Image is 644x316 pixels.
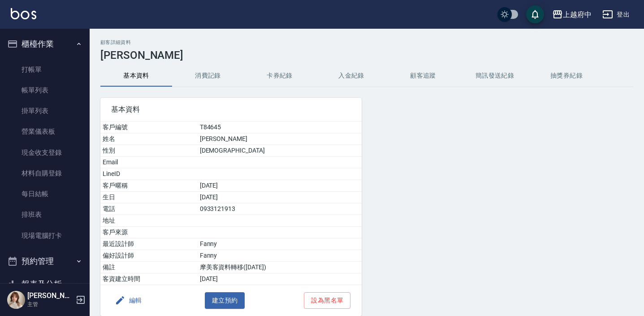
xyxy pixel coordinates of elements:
[27,291,73,300] h5: [PERSON_NAME]
[100,65,172,87] button: 基本資料
[526,5,544,23] button: save
[198,145,362,157] td: [DEMOGRAPHIC_DATA]
[4,272,86,296] button: 報表及分析
[100,39,633,45] h2: 顧客詳細資料
[198,273,362,285] td: [DATE]
[198,262,362,273] td: 摩美客資料轉移([DATE])
[205,292,245,309] button: 建立預約
[100,168,198,180] td: LineID
[4,250,86,273] button: 預約管理
[11,8,36,19] img: Logo
[549,5,595,24] button: 上越府中
[198,122,362,133] td: T84645
[531,65,602,87] button: 抽獎券紀錄
[172,65,244,87] button: 消費記錄
[198,180,362,192] td: [DATE]
[198,192,362,203] td: [DATE]
[100,238,198,250] td: 最近設計師
[100,157,198,168] td: Email
[4,163,86,184] a: 材料自購登錄
[198,250,362,262] td: Fanny
[316,65,387,87] button: 入金紀錄
[4,80,86,101] a: 帳單列表
[4,142,86,163] a: 現金收支登錄
[100,122,198,133] td: 客戶編號
[4,204,86,225] a: 排班表
[563,9,592,20] div: 上越府中
[100,180,198,192] td: 客戶暱稱
[4,101,86,121] a: 掛單列表
[27,300,73,308] p: 主管
[244,65,316,87] button: 卡券紀錄
[100,192,198,203] td: 生日
[100,133,198,145] td: 姓名
[4,184,86,204] a: 每日結帳
[100,273,198,285] td: 客資建立時間
[387,65,459,87] button: 顧客追蹤
[459,65,531,87] button: 簡訊發送紀錄
[4,225,86,246] a: 現場電腦打卡
[198,203,362,215] td: 0933121913
[198,238,362,250] td: Fanny
[7,291,25,309] img: Person
[100,250,198,262] td: 偏好設計師
[4,121,86,142] a: 營業儀表板
[111,292,146,309] button: 編輯
[100,227,198,238] td: 客戶來源
[100,262,198,273] td: 備註
[4,32,86,56] button: 櫃檯作業
[100,49,633,61] h3: [PERSON_NAME]
[4,59,86,80] a: 打帳單
[599,6,633,23] button: 登出
[100,145,198,157] td: 性別
[198,133,362,145] td: [PERSON_NAME]
[111,105,351,114] span: 基本資料
[304,292,350,309] button: 設為黑名單
[100,215,198,227] td: 地址
[100,203,198,215] td: 電話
